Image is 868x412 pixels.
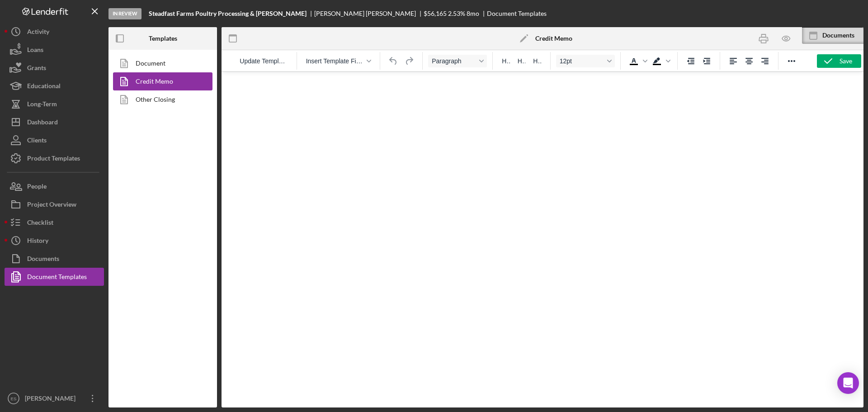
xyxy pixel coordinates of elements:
[560,57,604,65] span: 12pt
[535,35,572,42] b: Credit Memo
[649,55,672,67] div: Background color Black
[626,55,649,67] div: Text color Black
[428,55,487,67] button: Format Paragraph
[840,54,852,68] div: Save
[502,57,510,65] span: H1
[533,57,541,65] span: H3
[757,55,773,67] button: Align right
[448,10,465,17] div: 2.53 %
[302,55,375,67] button: Insert Template Field
[741,55,757,67] button: Align center
[556,55,615,67] button: Font size 12pt
[149,10,307,17] b: Steadfast Farms Poultry Processing & [PERSON_NAME]
[822,32,863,39] div: Documents
[487,10,547,17] div: Document Templates
[314,10,424,17] div: [PERSON_NAME] [PERSON_NAME]
[784,55,799,67] button: Reveal or hide additional toolbar items
[113,54,208,72] a: Document
[837,372,859,394] div: Open Intercom Messenger
[240,57,287,65] span: Update Template
[699,55,714,67] button: Increase indent
[306,57,364,65] span: Insert Template Field
[529,55,545,67] button: Heading 3
[149,35,177,42] b: Templates
[11,396,17,401] text: ES
[222,72,863,407] iframe: Rich Text Area
[432,57,476,65] span: Paragraph
[113,90,208,109] a: Other Closing
[498,55,514,67] button: Heading 1
[726,55,741,67] button: Align left
[424,10,447,17] div: $56,165
[113,72,208,90] a: Credit Memo
[683,55,698,67] button: Decrease indent
[401,55,417,67] button: Redo
[518,57,526,65] span: H2
[236,55,291,67] button: Reset the template to the current product template value
[23,389,81,410] div: [PERSON_NAME]
[467,10,479,17] div: 8 mo
[514,55,529,67] button: Heading 2
[817,54,861,68] button: Save
[5,389,104,407] button: ES[PERSON_NAME]
[108,8,142,19] div: In Review
[386,55,401,67] button: Undo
